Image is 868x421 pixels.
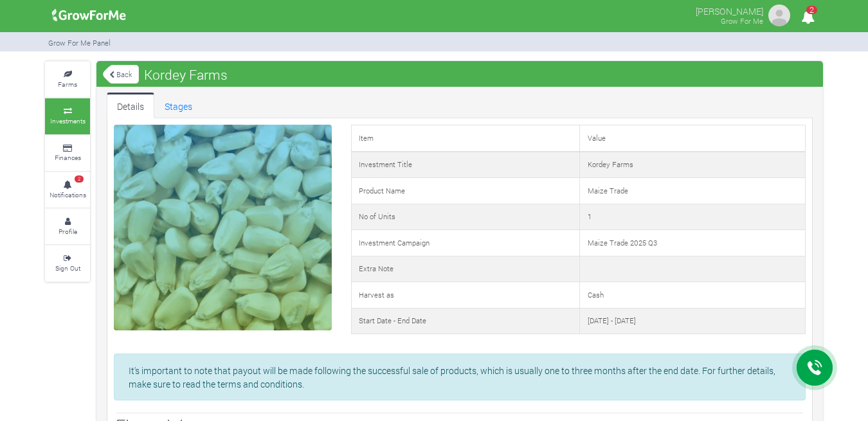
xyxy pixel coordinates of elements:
td: Maize Trade [580,178,806,204]
p: [PERSON_NAME] [696,3,763,18]
a: Finances [45,136,90,171]
td: Maize Trade 2025 Q3 [580,230,806,256]
td: No of Units [351,204,580,230]
a: Stages [154,93,203,118]
p: It's important to note that payout will be made following the successful sale of products, which ... [129,364,791,391]
a: 2 Notifications [45,172,90,208]
small: Sign Out [55,264,80,273]
td: 1 [580,204,806,230]
a: Profile [45,209,90,244]
span: 2 [806,6,817,14]
a: Back [103,64,139,85]
a: 2 [795,12,820,24]
span: Kordey Farms [141,62,231,87]
td: Start Date - End Date [351,308,580,334]
a: Investments [45,98,90,134]
td: Product Name [351,178,580,204]
td: Cash [580,282,806,309]
td: Kordey Farms [580,152,806,178]
img: growforme image [766,3,792,28]
td: Investment Title [351,152,580,178]
img: growforme image [48,3,131,28]
small: Notifications [50,190,86,199]
td: Extra Note [351,256,580,282]
small: Grow For Me [721,16,763,26]
td: Harvest as [351,282,580,309]
small: Profile [59,227,77,236]
small: Grow For Me Panel [48,38,111,48]
small: Investments [50,116,86,125]
small: Finances [55,153,81,162]
td: Item [351,125,580,152]
span: 2 [75,175,84,183]
small: Farms [58,80,77,89]
i: Notifications [795,3,820,31]
td: Value [580,125,806,152]
td: Investment Campaign [351,230,580,256]
a: Sign Out [45,246,90,281]
a: Farms [45,62,90,97]
td: [DATE] - [DATE] [580,308,806,334]
a: Details [107,93,154,118]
